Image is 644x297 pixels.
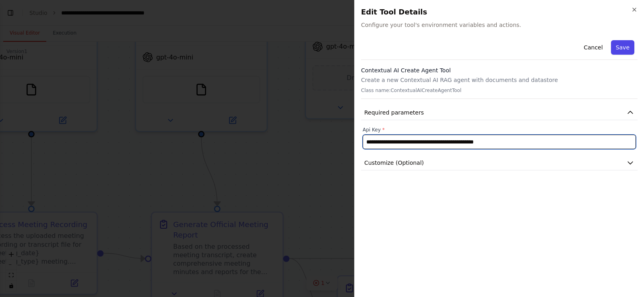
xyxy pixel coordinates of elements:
[361,105,638,120] button: Required parameters
[361,76,638,84] p: Create a new Contextual AI RAG agent with documents and datastore
[364,159,424,167] span: Customize (Optional)
[579,40,607,55] button: Cancel
[363,127,636,133] label: Api Key
[361,6,638,18] h2: Edit Tool Details
[361,87,638,94] p: Class name: ContextualAICreateAgentTool
[611,40,634,55] button: Save
[361,156,638,170] button: Customize (Optional)
[361,66,638,74] h3: Contextual AI Create Agent Tool
[361,21,638,29] span: Configure your tool's environment variables and actions.
[364,109,424,117] span: Required parameters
